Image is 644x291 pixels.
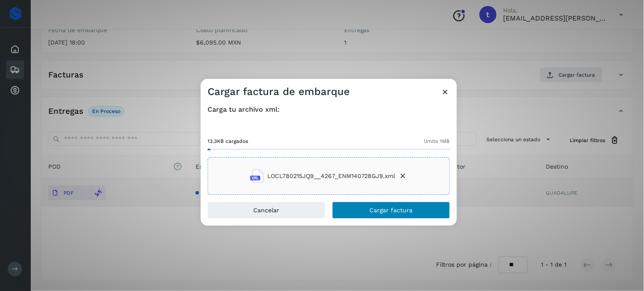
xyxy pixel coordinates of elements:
[370,208,413,214] span: Cargar factura
[208,202,325,219] button: Cancelar
[254,208,280,214] span: Cancelar
[267,172,395,181] span: LOCL780215JQ9__4267_ENM140728GJ9.xml
[208,105,450,113] h4: Carga tu archivo xml:
[424,138,450,145] span: límite 1MB
[208,138,248,145] span: 13.3KB cargados
[208,86,350,98] h3: Cargar factura de embarque
[332,202,450,219] button: Cargar factura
